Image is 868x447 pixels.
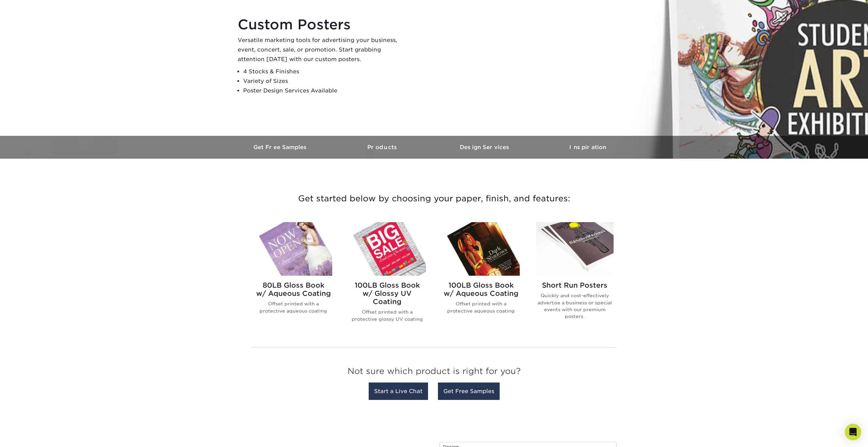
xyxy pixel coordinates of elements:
h2: 100LB Gloss Book w/ Aqueous Coating [442,281,520,298]
a: 80LB Gloss Book<br/>w/ Aqueous Coating Posters 80LB Gloss Bookw/ Aqueous Coating Offset printed w... [255,222,332,333]
div: Open Intercom Messenger [845,424,861,440]
h3: Not sure which product is right for you? [252,361,617,385]
a: Get Free Samples [438,383,500,400]
img: Short Run Posters Posters [536,222,614,276]
h3: Get Free Samples [230,144,332,150]
a: 100LB Gloss Book<br/>w/ Glossy UV Coating Posters 100LB Gloss Bookw/ Glossy UV Coating Offset pri... [349,222,426,333]
li: Poster Design Services Available [243,86,408,96]
a: Start a Live Chat [369,383,428,400]
iframe: Google Customer Reviews [2,426,58,445]
h3: Get started below by choosing your paper, finish, and features: [235,183,634,214]
p: Quickly and cost-effectively advertise a business or special events with our premium posters. [536,292,614,320]
li: 4 Stocks & Finishes [243,67,408,76]
a: 100LB Gloss Book<br/>w/ Aqueous Coating Posters 100LB Gloss Bookw/ Aqueous Coating Offset printed... [442,222,520,333]
p: Offset printed with a protective aqueous coating [255,300,332,314]
img: 100LB Gloss Book<br/>w/ Glossy UV Coating Posters [349,222,426,276]
h3: Design Services [434,144,536,150]
p: Offset printed with a protective aqueous coating [442,300,520,314]
h3: Products [332,144,434,150]
h2: 80LB Gloss Book w/ Aqueous Coating [255,281,332,298]
li: Variety of Sizes [243,76,408,86]
a: Inspiration [536,136,639,159]
a: Design Services [434,136,536,159]
h2: 100LB Gloss Book w/ Glossy UV Coating [349,281,426,306]
h1: Custom Posters [238,16,408,33]
p: Offset printed with a protective glossy UV coating [349,308,426,322]
p: Versatile marketing tools for advertising your business, event, concert, sale, or promotion. Star... [238,35,408,64]
a: Products [332,136,434,159]
h3: Inspiration [536,144,639,150]
img: 100LB Gloss Book<br/>w/ Aqueous Coating Posters [442,222,520,276]
a: Get Free Samples [230,136,332,159]
h2: Short Run Posters [536,281,614,289]
a: Short Run Posters Posters Short Run Posters Quickly and cost-effectively advertise a business or ... [536,222,614,333]
img: 80LB Gloss Book<br/>w/ Aqueous Coating Posters [255,222,332,276]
